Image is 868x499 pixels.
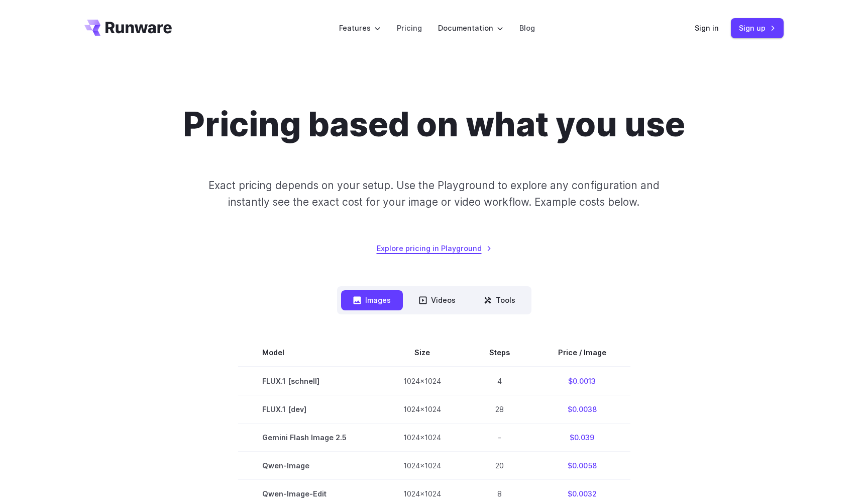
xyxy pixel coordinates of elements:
[379,339,465,367] th: Size
[465,339,534,367] th: Steps
[465,395,534,423] td: 28
[534,451,630,479] td: $0.0058
[731,18,784,38] a: Sign up
[238,451,379,479] td: Qwen-Image
[695,22,719,34] a: Sign in
[465,451,534,479] td: 20
[407,290,468,310] button: Videos
[341,290,403,310] button: Images
[339,22,381,34] label: Features
[238,395,379,423] td: FLUX.1 [dev]
[465,423,534,451] td: -
[238,339,379,367] th: Model
[397,22,422,34] a: Pricing
[379,451,465,479] td: 1024x1024
[438,22,503,34] label: Documentation
[379,367,465,395] td: 1024x1024
[379,395,465,423] td: 1024x1024
[262,432,355,443] span: Gemini Flash Image 2.5
[377,242,492,254] a: Explore pricing in Playground
[534,395,630,423] td: $0.0038
[189,177,679,211] p: Exact pricing depends on your setup. Use the Playground to explore any configuration and instantl...
[519,22,535,34] a: Blog
[534,423,630,451] td: $0.039
[472,290,527,310] button: Tools
[238,367,379,395] td: FLUX.1 [schnell]
[534,339,630,367] th: Price / Image
[465,367,534,395] td: 4
[379,423,465,451] td: 1024x1024
[84,20,172,36] a: Go to /
[183,105,685,145] h1: Pricing based on what you use
[534,367,630,395] td: $0.0013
